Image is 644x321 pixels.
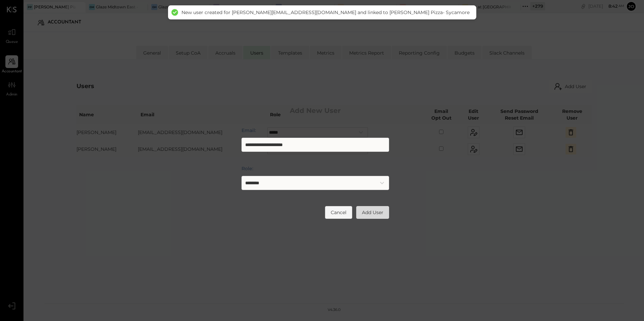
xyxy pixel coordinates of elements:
button: Add User [356,206,389,219]
label: Email: [241,127,389,134]
h2: Add New User [241,102,389,119]
label: Role: [241,165,389,172]
div: Add User Modal [231,92,399,229]
button: Cancel [325,206,352,219]
div: New user created for [PERSON_NAME][EMAIL_ADDRESS][DOMAIN_NAME] and linked to [PERSON_NAME] Pizza-... [181,9,470,15]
